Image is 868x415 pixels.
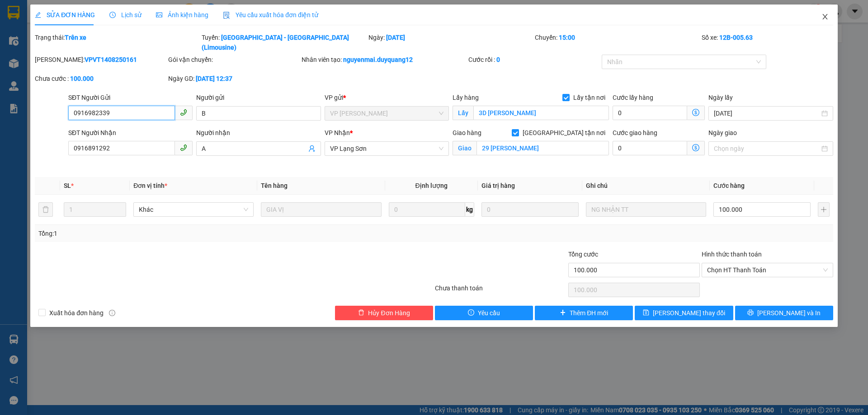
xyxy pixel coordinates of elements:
[386,34,405,41] b: [DATE]
[35,11,95,19] span: SỬA ĐƠN HÀNG
[109,12,116,18] span: clock-circle
[168,74,300,84] div: Ngày GD:
[196,75,232,82] b: [DATE] 12:37
[535,306,633,320] button: plusThêm ĐH mới
[707,263,828,277] span: Chọn HT Thanh Toán
[708,129,737,136] label: Ngày giao
[68,128,193,138] div: SĐT Người Nhận
[85,56,137,63] b: VPVT1408250161
[702,251,762,258] label: Hình thức thanh toán
[613,129,657,136] label: Cước giao hàng
[343,56,413,63] b: nguyenmai.duyquang12
[261,202,381,217] input: VD: Bàn, Ghế
[261,182,288,189] span: Tên hàng
[453,106,473,120] span: Lấy
[821,13,829,20] span: close
[735,306,833,320] button: printer[PERSON_NAME] và In
[368,33,534,52] div: Ngày:
[223,12,230,19] img: icon
[368,308,410,318] span: Hủy Đơn Hàng
[481,182,515,189] span: Giá trị hàng
[613,106,687,120] input: Cước lấy hàng
[109,11,142,19] span: Lịch sử
[335,306,433,320] button: deleteHủy Đơn Hàng
[46,308,107,318] span: Xuất hóa đơn hàng
[38,202,53,217] button: delete
[570,308,608,318] span: Thêm ĐH mới
[35,12,41,18] span: edit
[196,93,321,103] div: Người gửi
[476,141,609,155] input: Giao tận nơi
[133,182,167,189] span: Đơn vị tính
[453,141,476,155] span: Giao
[812,5,838,30] button: Close
[481,202,579,217] input: 0
[653,308,725,318] span: [PERSON_NAME] thay đổi
[757,308,821,318] span: [PERSON_NAME] và In
[478,308,500,318] span: Yêu cầu
[70,75,94,82] b: 100.000
[35,74,166,84] div: Chưa cước :
[719,34,753,41] b: 12B-005.63
[68,93,193,103] div: SĐT Người Gửi
[38,228,335,238] div: Tổng: 1
[635,306,733,320] button: save[PERSON_NAME] thay đổi
[496,56,500,63] b: 0
[570,93,609,103] span: Lấy tận nơi
[701,33,834,52] div: Số xe:
[415,182,448,189] span: Định lượng
[692,144,699,151] span: dollar-circle
[325,129,350,136] span: VP Nhận
[519,128,609,138] span: [GEOGRAPHIC_DATA] tận nơi
[708,94,733,101] label: Ngày lấy
[325,93,449,103] div: VP gửi
[714,108,819,118] input: Ngày lấy
[308,145,316,152] span: user-add
[643,309,649,317] span: save
[196,128,321,138] div: Người nhận
[156,12,162,18] span: picture
[468,55,600,65] div: Cước rồi :
[302,55,467,65] div: Nhân viên tạo:
[139,203,248,216] span: Khác
[465,202,474,217] span: kg
[692,109,699,116] span: dollar-circle
[560,309,566,317] span: plus
[586,202,706,217] input: Ghi Chú
[34,33,201,52] div: Trạng thái:
[35,55,166,65] div: [PERSON_NAME]:
[202,34,349,51] b: [GEOGRAPHIC_DATA] - [GEOGRAPHIC_DATA] (Limousine)
[223,11,318,19] span: Yêu cầu xuất hóa đơn điện tử
[568,251,598,258] span: Tổng cước
[358,309,364,317] span: delete
[330,107,443,120] span: VP Minh Khai
[473,106,609,120] input: Lấy tận nơi
[453,129,481,136] span: Giao hàng
[747,309,754,317] span: printer
[453,94,479,101] span: Lấy hàng
[582,177,710,195] th: Ghi chú
[109,310,115,316] span: info-circle
[180,109,187,116] span: phone
[818,202,830,217] button: plus
[201,33,368,52] div: Tuyến:
[156,11,208,19] span: Ảnh kiện hàng
[713,182,745,189] span: Cước hàng
[714,144,819,154] input: Ngày giao
[64,182,71,189] span: SL
[559,34,575,41] b: 15:00
[434,283,567,299] div: Chưa thanh toán
[613,141,687,155] input: Cước giao hàng
[180,144,187,151] span: phone
[534,33,701,52] div: Chuyến:
[330,142,443,155] span: VP Lạng Sơn
[65,34,86,41] b: Trên xe
[435,306,533,320] button: exclamation-circleYêu cầu
[168,55,300,65] div: Gói vận chuyển:
[468,309,474,317] span: exclamation-circle
[613,94,653,101] label: Cước lấy hàng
